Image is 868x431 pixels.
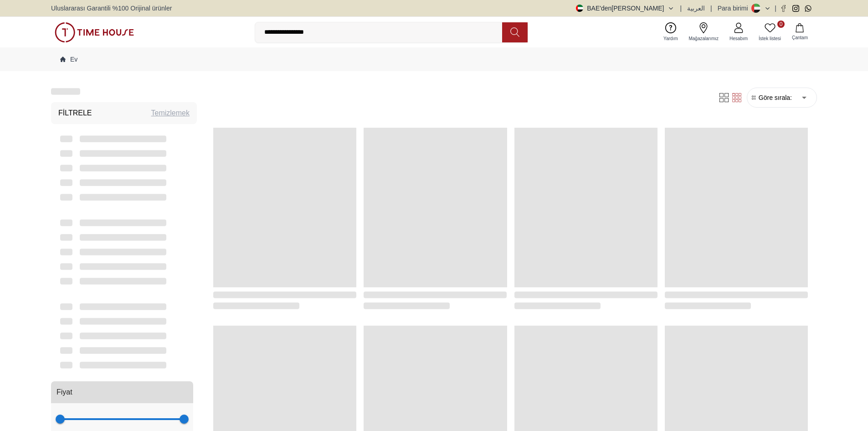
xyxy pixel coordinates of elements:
[710,5,712,12] font: |
[786,21,813,43] button: Çantam
[587,5,611,12] font: BAE'den
[58,109,92,117] font: Filtrele
[51,47,817,71] nav: Ekmek kırıntısı
[683,21,724,44] a: Mağazalarımız
[70,56,77,63] font: Ev
[576,5,583,12] img: Birleşik Arap Emirlikleri
[780,21,783,27] font: 0
[51,381,193,403] button: Fiyat
[663,36,678,41] font: Yardım
[680,5,682,12] font: |
[151,109,190,117] font: Temizlemek
[751,93,792,102] button: Göre sırala:
[688,36,719,41] font: Mağazalarımız
[572,4,674,13] button: BAE'den[PERSON_NAME]
[60,55,77,64] a: Ev
[753,21,786,44] a: 0İstek listesi
[805,5,812,12] a: Whatsapp
[718,5,748,12] font: Para birimi
[729,36,748,41] font: Hesabım
[759,94,792,101] font: Göre sırala:
[51,5,172,12] font: Uluslararası Garantili %100 Orijinal ürünler
[780,5,787,12] a: Facebook
[55,22,134,42] img: ...
[759,36,781,41] font: İstek listesi
[792,35,808,40] font: Çantam
[687,5,705,12] font: العربية
[56,388,72,396] font: Fiyat
[611,5,664,12] font: [PERSON_NAME]
[792,5,799,12] a: Instagram
[775,4,776,13] span: |
[658,21,683,44] a: Yardım
[687,4,705,13] button: العربية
